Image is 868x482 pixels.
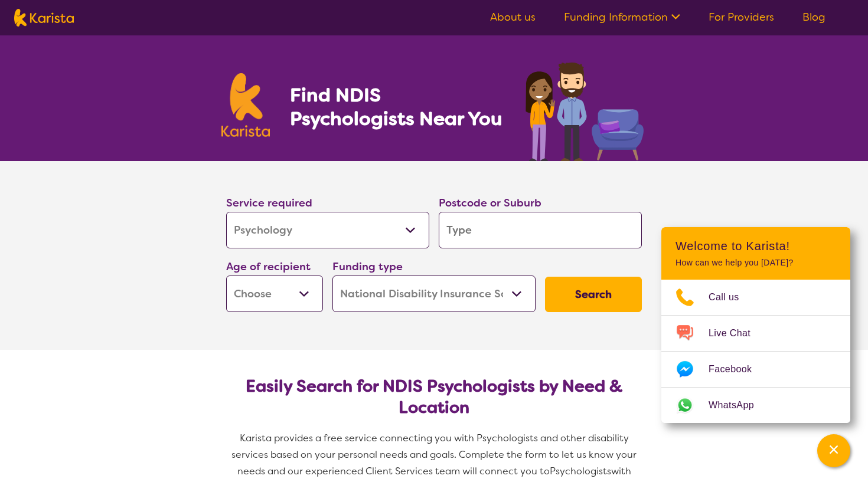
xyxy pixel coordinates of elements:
[14,9,74,27] img: Karista logo
[564,10,680,24] a: Funding Information
[231,432,639,477] span: Karista provides a free service connecting you with Psychologists and other disability services b...
[709,360,766,378] span: Facebook
[661,227,850,423] div: Channel Menu
[226,196,312,210] label: Service required
[490,10,536,24] a: About us
[802,10,825,24] a: Blog
[676,258,836,268] p: How can we help you [DATE]?
[550,465,611,477] span: Psychologists
[709,10,774,24] a: For Providers
[661,388,850,423] a: Web link opens in a new tab.
[439,212,642,248] input: Type
[332,260,403,274] label: Funding type
[676,239,836,253] h2: Welcome to Karista!
[290,83,508,130] h1: Find NDIS Psychologists Near You
[817,434,850,467] button: Channel Menu
[661,280,850,423] ul: Choose channel
[709,324,765,342] span: Live Chat
[545,277,642,312] button: Search
[709,288,753,306] span: Call us
[221,73,270,137] img: Karista logo
[236,376,632,418] h2: Easily Search for NDIS Psychologists by Need & Location
[439,196,541,210] label: Postcode or Suburb
[226,260,311,274] label: Age of recipient
[521,58,647,161] img: psychology
[709,396,768,414] span: WhatsApp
